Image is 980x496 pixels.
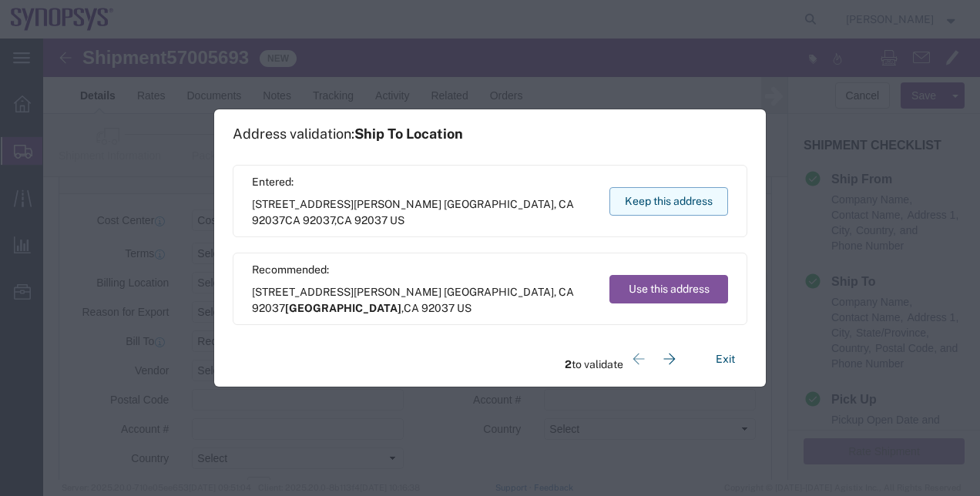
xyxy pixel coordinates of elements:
[252,284,595,317] span: [STREET_ADDRESS][PERSON_NAME] [GEOGRAPHIC_DATA], CA 92037 ,
[421,302,455,314] span: 92037
[354,126,463,142] span: Ship To Location
[252,262,595,278] span: Recommended:
[609,275,728,303] button: Use this address
[565,344,685,374] div: to validate
[252,174,595,190] span: Entered:
[285,214,334,226] span: CA 92037
[457,302,472,314] span: US
[285,302,401,314] span: [GEOGRAPHIC_DATA]
[252,196,595,229] span: [STREET_ADDRESS][PERSON_NAME] [GEOGRAPHIC_DATA], CA 92037 ,
[404,302,419,314] span: CA
[233,126,463,142] h1: Address validation:
[565,358,572,370] span: 2
[703,346,747,373] button: Exit
[609,187,728,216] button: Keep this address
[390,214,404,226] span: US
[354,214,388,226] span: 92037
[337,214,352,226] span: CA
